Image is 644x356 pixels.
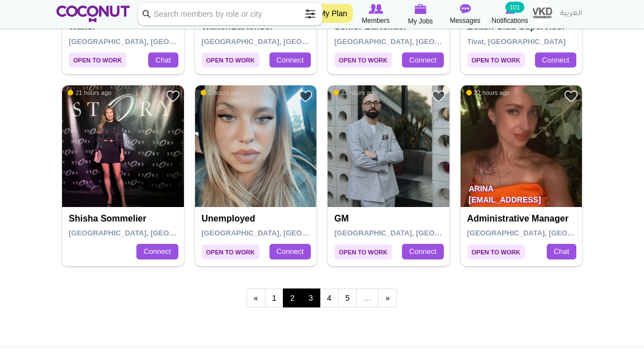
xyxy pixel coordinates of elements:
a: Add to Favourites [432,89,446,103]
a: Connect [402,52,443,68]
small: 101 [505,2,524,13]
span: Open to Work [202,52,259,68]
a: Notifications Notifications 101 [487,3,532,26]
span: Open to Work [467,52,525,68]
h4: Unemployed [202,214,313,224]
a: 1 [265,288,284,307]
a: Connect [402,244,443,259]
h4: Shisha sommelier [69,214,180,224]
p: Arina [EMAIL_ADDRESS][DOMAIN_NAME] [461,176,583,207]
span: Open to Work [334,52,392,68]
span: 2 hours ago [201,89,241,97]
span: 2 [283,288,302,307]
a: next › [378,288,397,307]
a: Connect [269,244,311,259]
span: [GEOGRAPHIC_DATA], [GEOGRAPHIC_DATA] [334,229,494,237]
span: Open to Work [69,52,126,68]
span: … [356,288,378,307]
h4: Administrative Manager [467,214,579,224]
span: Messages [450,15,481,26]
a: Add to Favourites [299,89,312,103]
a: 4 [320,288,339,307]
span: Tivat, [GEOGRAPHIC_DATA] [467,37,566,46]
a: Connect [136,244,178,259]
a: My Jobs My Jobs [398,3,443,27]
span: 21 hours ago [68,89,111,97]
img: Messages [460,4,471,14]
span: [GEOGRAPHIC_DATA], [GEOGRAPHIC_DATA] [334,37,494,46]
span: 22 hours ago [333,89,377,97]
a: Connect [535,52,576,68]
a: Chat [148,52,178,68]
a: Chat [547,244,576,259]
h4: GM [334,214,446,224]
span: Open to Work [467,244,525,259]
a: 5 [338,288,357,307]
a: ‹ previous [247,288,266,307]
img: My Jobs [414,4,427,14]
span: 22 hours ago [466,89,510,97]
span: [GEOGRAPHIC_DATA], [GEOGRAPHIC_DATA] [202,37,361,46]
a: Add to Favourites [166,89,180,103]
span: My Jobs [408,16,433,27]
a: 3 [301,288,320,307]
span: Open to Work [334,244,392,259]
img: Home [56,6,130,22]
a: Add to Favourites [564,89,578,103]
span: [GEOGRAPHIC_DATA], [GEOGRAPHIC_DATA] [467,229,627,237]
span: Notifications [491,15,528,26]
span: [GEOGRAPHIC_DATA], [GEOGRAPHIC_DATA] [202,229,361,237]
input: Search members by role or city [138,3,323,25]
a: My Plan [313,4,353,23]
span: Members [362,15,390,26]
span: Open to Work [202,244,259,259]
span: [GEOGRAPHIC_DATA], [GEOGRAPHIC_DATA] [69,37,228,46]
a: Messages Messages [443,3,487,26]
a: Browse Members Members [353,3,398,26]
img: Browse Members [368,4,383,14]
a: العربية [555,3,588,25]
img: Notifications [505,4,515,14]
span: [GEOGRAPHIC_DATA], [GEOGRAPHIC_DATA] [69,229,228,237]
a: Connect [269,52,311,68]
